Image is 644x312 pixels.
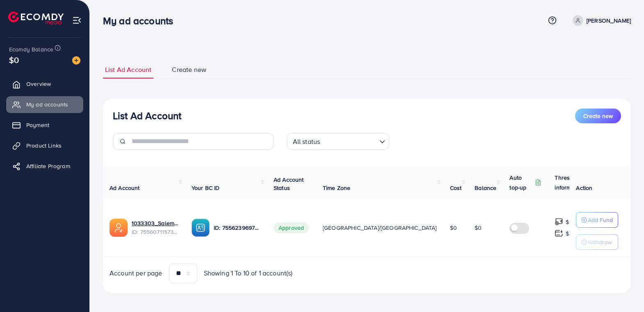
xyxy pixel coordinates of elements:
span: Account per page [110,268,162,278]
p: [PERSON_NAME] [587,16,631,25]
span: Affiliate Program [26,162,70,170]
a: 1033303_Salem_1759284954597 [132,219,178,227]
p: Threshold information [555,173,595,192]
p: Withdraw [588,237,612,247]
img: top-up amount [555,229,563,238]
img: logo [8,12,64,24]
p: Add Fund [588,215,613,225]
p: ID: 7556239697576886273 [214,223,260,233]
span: Your BC ID [192,184,220,192]
a: My ad accounts [6,96,83,113]
h3: List Ad Account [113,110,181,122]
span: $0 [450,224,457,232]
h3: My ad accounts [103,15,180,27]
span: Approved [274,222,309,233]
a: Overview [6,76,83,92]
span: All status [291,136,322,148]
span: Overview [26,80,51,88]
span: My ad accounts [26,100,68,109]
span: ID: 7556071157347221505 [132,228,178,236]
input: Search for option [322,134,376,148]
div: <span class='underline'>1033303_Salem_1759284954597</span></br>7556071157347221505 [132,219,178,236]
span: $0 [475,224,482,232]
span: Showing 1 To 10 of 1 account(s) [204,268,293,278]
span: Payment [26,121,49,129]
a: Payment [6,117,83,133]
span: Ad Account Status [274,176,304,192]
span: Create new [172,65,206,74]
span: Create new [583,112,613,120]
p: $ --- [566,217,576,227]
iframe: Chat [609,275,638,306]
span: Action [576,184,592,192]
img: ic-ads-acc.e4c84228.svg [110,219,128,237]
span: Ecomdy Balance [9,45,53,53]
span: $0 [9,54,19,66]
button: Create new [575,109,621,123]
img: image [72,56,80,65]
span: [GEOGRAPHIC_DATA]/[GEOGRAPHIC_DATA] [323,224,437,232]
button: Add Fund [576,212,618,228]
span: Time Zone [323,184,350,192]
span: Ad Account [110,184,140,192]
p: $ --- [566,229,576,238]
a: Product Links [6,137,83,154]
a: Affiliate Program [6,158,83,174]
img: menu [72,16,82,25]
span: List Ad Account [105,65,151,74]
p: Auto top-up [509,173,533,192]
div: Search for option [287,133,389,150]
a: [PERSON_NAME] [569,15,631,26]
span: Balance [475,184,496,192]
img: ic-ba-acc.ded83a64.svg [192,219,210,237]
button: Withdraw [576,234,618,250]
img: top-up amount [555,217,563,226]
span: Cost [450,184,462,192]
span: Product Links [26,141,62,150]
